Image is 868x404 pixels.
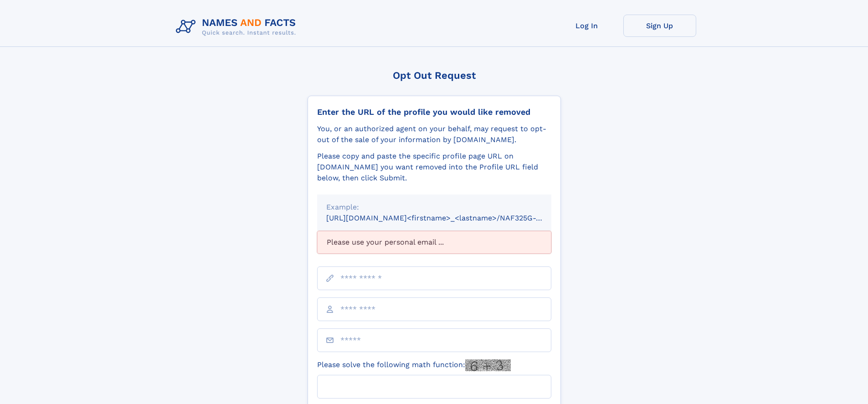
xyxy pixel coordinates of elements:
div: Please use your personal email ... [317,231,551,254]
div: Please copy and paste the specific profile page URL on [DOMAIN_NAME] you want removed into the Pr... [317,151,551,184]
div: Opt Out Request [308,70,561,81]
div: You, or an authorized agent on your behalf, may request to opt-out of the sale of your informatio... [317,123,551,145]
a: Sign Up [623,15,696,37]
img: Logo Names and Facts [172,15,303,39]
a: Log In [550,15,623,37]
label: Please solve the following math function: [317,359,511,371]
div: Enter the URL of the profile you would like removed [317,107,551,117]
div: Example: [326,202,542,213]
small: [URL][DOMAIN_NAME]<firstname>_<lastname>/NAF325G-xxxxxxxx [326,214,569,222]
